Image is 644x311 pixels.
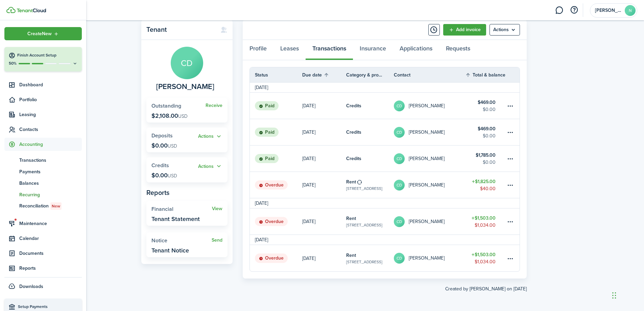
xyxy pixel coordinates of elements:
avatar-text: CD [171,47,203,79]
span: Credits [151,161,169,169]
span: Balances [19,180,82,187]
table-amount-title: $1,825.00 [472,178,496,185]
status: Overdue [255,253,288,263]
span: New [52,203,60,209]
a: [DATE] [302,172,346,198]
a: CD[PERSON_NAME] [394,119,466,145]
status: Overdue [255,217,288,226]
avatar-text: CD [394,101,405,111]
table-amount-description: $1,034.00 [475,258,496,265]
table-info-title: Rent [346,252,356,259]
span: USD [168,172,177,179]
a: Applications [393,40,439,60]
a: Send [212,238,222,243]
span: Neil [595,8,622,13]
table-profile-info-text: [PERSON_NAME] [409,182,445,188]
a: Payments [4,166,82,177]
a: Requests [439,40,477,60]
avatar-text: CD [394,216,405,227]
table-amount-description: $40.00 [480,185,496,192]
avatar-text: CD [394,127,405,138]
p: $0.00 [151,142,177,149]
a: CD[PERSON_NAME] [394,146,466,172]
p: [DATE] [302,102,315,109]
table-amount-title: $469.00 [478,99,496,106]
span: Transactions [19,157,82,164]
table-subtitle: [STREET_ADDRESS] [346,259,382,265]
button: Finish Account Setup50% [4,47,82,71]
a: Messaging [553,2,566,19]
span: Setup Payments [18,304,78,310]
a: [DATE] [302,146,346,172]
a: Profile [243,40,273,60]
button: Open menu [4,27,82,40]
a: Paid [250,93,302,119]
a: Rent[STREET_ADDRESS] [346,245,394,271]
span: Calendar [19,235,82,242]
button: Open resource center [568,4,580,16]
a: View [212,206,222,212]
a: Credits [346,119,394,145]
widget-stats-title: Notice [151,238,212,244]
th: Contact [394,71,466,79]
a: CD[PERSON_NAME] [394,172,466,198]
span: USD [168,142,177,150]
span: Payments [19,168,82,175]
a: Overdue [250,172,302,198]
table-info-title: Credits [346,155,361,162]
table-profile-info-text: [PERSON_NAME] [409,130,445,135]
span: Create New [27,31,52,36]
a: $469.00$0.00 [465,93,506,119]
a: CD[PERSON_NAME] [394,93,466,119]
table-profile-info-text: [PERSON_NAME] [409,219,445,224]
a: Recurring [4,189,82,200]
status: Paid [255,101,279,111]
table-amount-title: $469.00 [478,125,496,132]
button: Timeline [428,24,440,36]
iframe: Chat Widget [531,238,644,311]
a: Overdue [250,208,302,235]
status: Overdue [255,180,288,190]
table-info-title: Credits [346,102,361,109]
p: [DATE] [302,181,315,188]
th: Status [250,71,302,79]
a: [DATE] [302,93,346,119]
a: Leases [273,40,306,60]
span: Dashboard [19,81,82,88]
a: ReconciliationNew [4,200,82,212]
td: [DATE] [250,84,273,91]
a: [DATE] [302,245,346,271]
status: Paid [255,154,279,163]
table-amount-title: $1,785.00 [476,152,496,159]
p: $2,108.00 [151,112,188,119]
panel-main-title: Tenant [146,26,214,34]
div: Drag [612,285,616,306]
span: Maintenance [19,220,82,227]
table-info-title: Rent [346,178,356,185]
a: CD[PERSON_NAME] [394,208,466,235]
span: CATRICE DAVIS [156,83,214,91]
p: [DATE] [302,218,315,225]
avatar-text: CD [394,153,405,164]
span: Leasing [19,111,82,118]
a: CD[PERSON_NAME] [394,245,466,271]
p: $0.00 [151,172,177,179]
th: Category & property [346,71,394,79]
span: Outstanding [151,102,181,110]
button: Actions [198,133,222,140]
a: Receive [206,103,222,108]
table-amount-description: $0.00 [483,159,496,166]
status: Paid [255,128,279,137]
a: $1,825.00$40.00 [465,172,506,198]
a: Add invoice [443,24,486,36]
td: [DATE] [250,200,273,207]
button: Open menu [198,162,222,170]
p: 50% [8,61,17,66]
span: Downloads [19,283,43,290]
span: Reconciliation [19,202,82,210]
button: Open menu [490,24,520,36]
widget-stats-description: Tenant Statement [151,216,200,222]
